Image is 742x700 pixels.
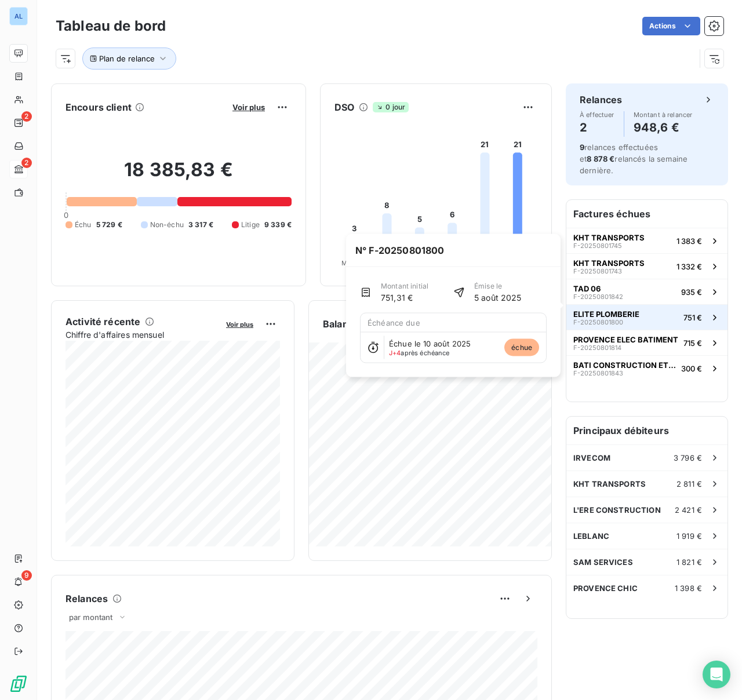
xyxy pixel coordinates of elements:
[21,570,32,581] span: 9
[675,505,702,515] span: 2 421 €
[681,364,702,373] span: 300 €
[229,102,268,112] button: Voir plus
[232,103,265,112] span: Voir plus
[676,262,702,271] span: 1 332 €
[69,612,113,622] span: par montant
[566,355,728,381] button: BATI CONSTRUCTION ET RENOVATIONF-20250801843300 €
[389,339,471,348] span: Échue le 10 août 2025
[66,592,108,606] h6: Relances
[573,505,661,515] span: L'ERE CONSTRUCTION
[323,317,385,331] h6: Balance âgée
[681,287,702,297] span: 935 €
[573,233,645,242] span: KHT TRANSPORTS
[634,118,693,137] h4: 948,6 €
[21,158,32,168] span: 2
[66,100,132,114] h6: Encours client
[334,100,354,114] h6: DSO
[573,531,609,541] span: LEBLANC
[580,143,688,175] span: relances effectuées et relancés la semaine dernière.
[683,338,702,348] span: 715 €
[566,200,728,228] h6: Factures échues
[573,453,610,462] span: IRVECOM
[676,531,702,541] span: 1 919 €
[566,304,728,330] button: ELITE PLOMBERIEF-20250801800751 €
[676,479,702,488] span: 2 811 €
[573,258,645,268] span: KHT TRANSPORTS
[675,584,702,593] span: 1 398 €
[341,259,367,267] tspan: Mars 25
[96,220,122,230] span: 5 729 €
[66,315,140,329] h6: Activité récente
[373,102,409,112] span: 0 jour
[566,253,728,279] button: KHT TRANSPORTSF-202508017431 332 €
[573,370,623,377] span: F-20250801843
[368,318,420,327] span: Échéance due
[587,154,614,163] span: 8 878 €
[99,54,155,63] span: Plan de relance
[474,291,522,304] span: 5 août 2025
[566,417,728,444] h6: Principaux débiteurs
[573,557,633,567] span: SAM SERVICES
[566,330,728,355] button: PROVENCE ELEC BATIMENTF-20250801814715 €
[21,111,32,122] span: 2
[381,281,428,291] span: Montant initial
[66,329,218,341] span: Chiffre d'affaires mensuel
[573,293,623,300] span: F-20250801842
[504,339,539,356] span: échue
[573,479,646,488] span: KHT TRANSPORTS
[264,220,292,230] span: 9 339 €
[573,319,623,326] span: F-20250801800
[683,313,702,322] span: 751 €
[703,661,730,688] div: Open Intercom Messenger
[573,344,621,351] span: F-20250801814
[566,279,728,304] button: TAD 06F-20250801842935 €
[580,143,584,152] span: 9
[642,17,700,35] button: Actions
[64,210,68,220] span: 0
[9,114,27,132] a: 2
[75,220,92,230] span: Échu
[573,360,676,370] span: BATI CONSTRUCTION ET RENOVATION
[150,220,184,230] span: Non-échu
[241,220,260,230] span: Litige
[573,335,678,344] span: PROVENCE ELEC BATIMENT
[188,220,213,230] span: 3 317 €
[674,453,702,462] span: 3 796 €
[381,291,428,304] span: 751,31 €
[573,284,601,293] span: TAD 06
[573,268,622,275] span: F-20250801743
[474,281,522,291] span: Émise le
[573,309,639,319] span: ELITE PLOMBERIE
[580,111,614,118] span: À effectuer
[66,158,292,193] h2: 18 385,83 €
[346,234,453,267] span: N° F-20250801800
[566,228,728,253] button: KHT TRANSPORTSF-202508017451 383 €
[9,675,28,693] img: Logo LeanPay
[56,16,166,37] h3: Tableau de bord
[634,111,693,118] span: Montant à relancer
[9,7,28,25] div: AL
[573,242,622,249] span: F-20250801745
[676,236,702,246] span: 1 383 €
[389,349,401,357] span: J+4
[389,349,450,356] span: après échéance
[223,319,257,329] button: Voir plus
[676,557,702,567] span: 1 821 €
[573,584,638,593] span: PROVENCE CHIC
[9,160,27,178] a: 2
[226,320,253,329] span: Voir plus
[82,48,176,70] button: Plan de relance
[580,93,622,107] h6: Relances
[580,118,614,137] h4: 2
